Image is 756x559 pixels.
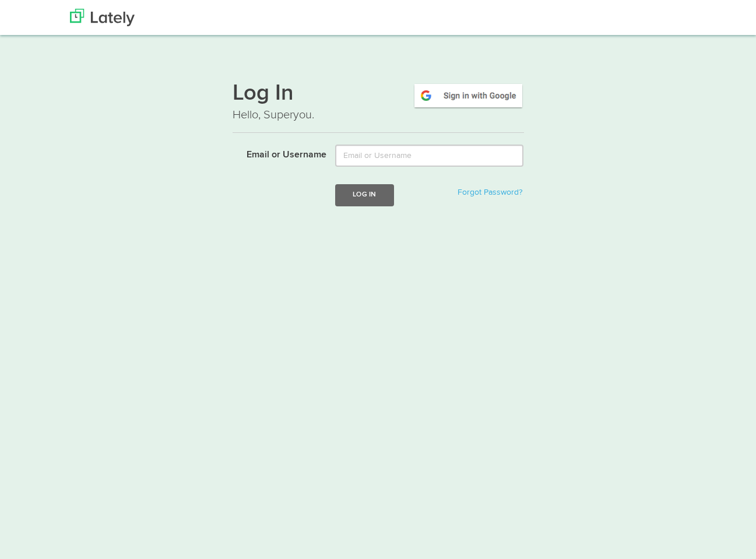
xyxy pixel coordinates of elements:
button: Log In [335,184,393,206]
label: Email or Username [224,145,327,162]
input: Email or Username [335,145,523,167]
a: Forgot Password? [458,188,522,196]
img: google-signin.png [413,82,524,109]
img: Lately [70,9,135,26]
h1: Log In [233,82,524,107]
p: Hello, Superyou. [233,107,524,124]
